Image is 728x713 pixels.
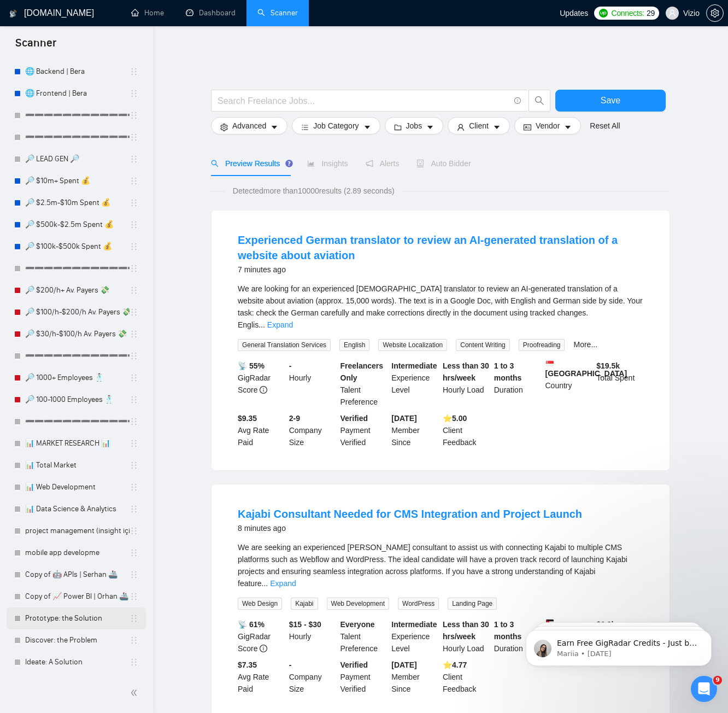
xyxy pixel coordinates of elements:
a: 🌐 Backend | Bera [25,61,130,83]
b: - [289,361,292,370]
a: ➖➖➖➖➖➖➖➖➖➖➖➖➖➖➖➖➖➖➖ [25,411,130,433]
b: Verified [340,661,368,669]
b: 1 to 3 months [494,620,522,641]
li: 🔎 $100k-$500k Spent 💰 [7,236,146,258]
a: Expand [267,320,293,329]
div: Client Feedback [441,412,492,448]
span: user [457,123,465,131]
div: We are looking for an experienced german translator to review an AI-generated translation of a we... [238,283,643,331]
span: Proofreading [519,339,565,351]
a: dashboardDashboard [186,8,236,17]
div: Talent Preference [338,618,390,654]
span: disappointed reaction [67,329,95,350]
span: holder [130,505,138,513]
span: holder [130,395,138,404]
span: Alerts [366,159,400,168]
span: caret-down [271,123,278,131]
a: setting [706,9,724,17]
div: Avg Rate Paid [236,659,287,695]
span: holder [130,198,138,207]
span: holder [130,67,138,76]
div: Hourly Load [441,360,492,408]
b: Less than 30 hrs/week [443,620,489,641]
span: Auto Bidder [416,159,471,168]
div: Member Since [389,412,441,448]
span: folder [394,123,402,131]
a: Copy of 📈 Power BI | Orhan 🚢 [25,586,130,607]
a: Open in help center [66,364,153,373]
span: holder [130,155,138,163]
a: 📊 Data Science & Analytics [25,498,130,520]
b: [DATE] [391,661,416,669]
iframe: Intercom notifications message [509,607,728,683]
span: search [211,160,219,167]
span: We are seeking an experienced [PERSON_NAME] consultant to assist us with connecting Kajabi to mul... [238,543,627,588]
li: ➖➖➖➖➖➖➖➖➖➖➖➖➖➖➖➖➖ [7,126,146,148]
div: Payment Verified [338,659,390,695]
button: settingAdvancedcaret-down [211,117,287,135]
span: smiley reaction [124,329,152,350]
a: 🔎 1000+ Employees 🕺🏻 [25,367,130,389]
span: holder [130,373,138,382]
a: 🔎 $100k-$500k Spent 💰 [25,236,130,258]
button: idcardVendorcaret-down [514,117,581,135]
span: Scanner [7,35,65,58]
li: 📊 MARKET RESEARCH 📊 [7,433,146,454]
span: Save [601,93,620,107]
span: 29 [647,7,655,19]
span: double-left [130,687,141,698]
div: Hourly [287,618,338,654]
span: General Translation Services [238,339,331,351]
span: holder [130,592,138,601]
span: We are looking for an experienced [DEMOGRAPHIC_DATA] translator to review an AI-generated transla... [238,284,643,329]
li: 🔎 $100/h-$200/h Av. Payers 💸 [7,301,146,323]
a: 🔎 $10m+ Spent 💰 [25,170,130,192]
span: ... [259,320,265,329]
span: caret-down [426,123,434,131]
span: holder [130,658,138,667]
li: mobile app developme [7,542,146,564]
div: Avg Rate Paid [236,412,287,448]
li: 📊 Data Science & Analytics [7,498,146,520]
a: project management (insight için) [25,520,130,542]
li: project management (insight için) [7,520,146,542]
div: Company Size [287,659,338,695]
img: upwork-logo.png [599,9,608,17]
span: info-circle [514,97,521,104]
span: holder [130,636,138,645]
a: Kajabi Consultant Needed for CMS Integration and Project Launch [238,508,582,520]
span: Kajabi [291,598,318,610]
span: idcard [524,123,531,131]
span: area-chart [307,160,315,167]
span: setting [220,123,228,131]
span: ... [262,579,268,588]
a: 🔎 $200/h+ Av. Payers 💸 [25,279,130,301]
img: logo [9,5,17,22]
div: GigRadar Score [236,360,287,408]
span: Client [469,120,489,132]
span: holder [130,111,138,120]
li: Copy of 🤖 APIs | Serhan 🚢 [7,564,146,586]
a: 🔎 100-1000 Employees 🕺🏻 [25,389,130,411]
div: Hourly Load [441,618,492,654]
span: holder [130,548,138,557]
span: Web Design [238,598,282,610]
a: Expand [270,579,296,588]
a: 🌐 Frontend | Bera [25,83,130,104]
a: 📊 MARKET RESEARCH 📊 [25,433,130,454]
b: $9.35 [238,414,257,423]
span: Jobs [406,120,422,132]
span: info-circle [260,645,267,652]
li: 📊 Total Market [7,454,146,476]
button: search [529,90,550,112]
span: Content Writing [456,339,509,351]
b: 2-9 [289,414,300,423]
div: We are seeking an experienced Kajabi consultant to assist us with connecting Kajabi to multiple C... [238,541,643,589]
div: Total Spent [594,360,645,408]
b: $ 19.5k [596,361,620,370]
span: Landing Page [448,598,497,610]
li: 🔎 1000+ Employees 🕺🏻 [7,367,146,389]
